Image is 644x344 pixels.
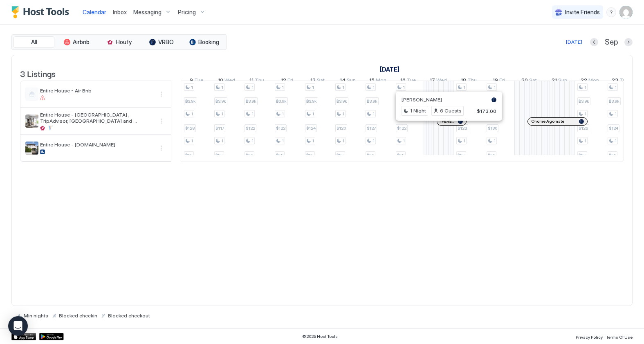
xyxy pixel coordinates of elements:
[566,38,582,46] div: [DATE]
[158,38,174,46] span: VRBO
[31,38,37,46] span: All
[24,313,48,319] span: Min nights
[113,8,127,16] a: Inbox
[337,99,347,104] span: ฿3.9k
[59,313,97,319] span: Blocked checkin
[156,143,166,153] div: menu
[521,77,528,85] span: 20
[624,38,633,46] button: Next month
[99,36,139,48] button: Houfy
[558,77,567,85] span: Sun
[576,335,603,340] span: Privacy Policy
[221,111,223,117] span: 1
[430,77,435,85] span: 17
[615,85,617,90] span: 1
[224,77,235,85] span: Wed
[615,111,617,117] span: 1
[402,97,442,103] span: [PERSON_NAME]
[367,99,377,104] span: ฿3.9k
[550,75,569,87] a: September 21, 2025
[436,77,447,85] span: Wed
[615,138,617,144] span: 1
[519,75,539,87] a: September 20, 2025
[403,138,405,144] span: 1
[11,6,73,18] div: Host Tools Logo
[185,99,196,104] span: ฿3.9k
[156,116,166,126] button: More options
[584,111,586,117] span: 1
[191,138,193,144] span: 1
[605,38,618,47] span: Sep
[73,38,90,46] span: Airbnb
[255,77,264,85] span: Thu
[579,126,588,131] span: $126
[113,9,127,16] span: Inbox
[440,107,462,115] span: 6 Guests
[216,75,237,87] a: September 10, 2025
[287,77,293,85] span: Fri
[249,77,254,85] span: 11
[317,77,325,85] span: Sat
[302,334,338,339] span: © 2025 Host Tools
[306,99,317,104] span: ฿3.9k
[116,38,132,46] span: Houfy
[531,119,564,124] span: Onome Agomate
[40,88,153,94] span: Entire House - Air Bnb
[576,332,603,341] a: Privacy Policy
[619,77,628,85] span: Tue
[488,126,497,131] span: $130
[440,119,455,124] span: [PERSON_NAME]
[276,153,283,158] span: ฿5k
[565,37,583,47] button: [DATE]
[83,8,106,16] a: Calendar
[39,333,64,340] a: Google Play Store
[312,138,314,144] span: 1
[367,126,376,131] span: $127
[56,36,97,48] button: Airbnb
[606,335,633,340] span: Terms Of Use
[40,112,153,124] span: Entire House - [GEOGRAPHIC_DATA] , TripAdvisor, [GEOGRAPHIC_DATA] and [GEOGRAPHIC_DATA]
[279,75,295,87] a: September 12, 2025
[338,75,358,87] a: September 14, 2025
[246,99,256,104] span: ฿3.9k
[579,153,586,158] span: ฿5k
[156,89,166,99] button: More options
[609,126,618,131] span: $124
[477,108,496,114] span: $173.00
[276,126,285,131] span: $122
[340,77,346,85] span: 14
[133,9,162,16] span: Messaging
[221,85,223,90] span: 1
[11,333,36,340] a: App Store
[372,138,375,144] span: 1
[565,9,600,16] span: Invite Friends
[428,75,449,87] a: September 17, 2025
[579,75,601,87] a: September 22, 2025
[221,138,223,144] span: 1
[190,77,193,85] span: 9
[178,9,196,16] span: Pricing
[609,153,616,158] span: ฿5k
[185,153,193,158] span: ฿5k
[20,67,56,79] span: 3 Listings
[141,36,182,48] button: VRBO
[282,111,284,117] span: 1
[403,85,405,90] span: 1
[494,85,496,90] span: 1
[184,36,224,48] button: Booking
[156,89,166,99] div: menu
[463,85,465,90] span: 1
[610,75,631,87] a: September 23, 2025
[584,85,586,90] span: 1
[461,77,466,85] span: 18
[276,99,287,104] span: ฿3.9k
[251,138,254,144] span: 1
[281,77,286,85] span: 12
[458,126,467,131] span: $123
[459,75,479,87] a: September 18, 2025
[337,126,346,131] span: $120
[378,63,402,75] a: September 1, 2025
[312,111,314,117] span: 1
[372,111,375,117] span: 1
